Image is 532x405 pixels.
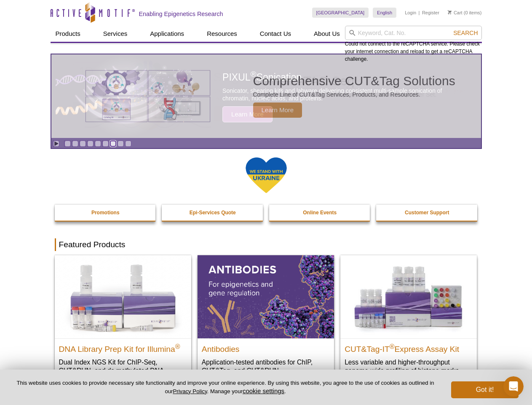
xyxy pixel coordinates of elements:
img: All Antibodies [198,255,334,338]
a: Privacy Policy [173,388,207,394]
a: Services [98,26,133,42]
a: Go to slide 3 [80,140,86,147]
a: CUT&Tag-IT® Express Assay Kit CUT&Tag-IT®Express Assay Kit Less variable and higher-throughput ge... [340,255,477,383]
a: [GEOGRAPHIC_DATA] [312,8,369,18]
a: All Antibodies Antibodies Application-tested antibodies for ChIP, CUT&Tag, and CUT&RUN. [198,255,334,383]
a: Resources [202,26,242,42]
li: | [419,8,420,18]
sup: ® [175,343,180,350]
h2: Enabling Epigenetics Research [139,10,223,18]
img: Your Cart [448,10,452,14]
img: Various genetic charts and diagrams. [85,70,211,123]
strong: Promotions [91,210,120,216]
a: Customer Support [376,205,478,221]
a: Go to slide 1 [64,140,71,147]
a: English [373,8,396,18]
p: Application-tested antibodies for ChIP, CUT&Tag, and CUT&RUN. [202,358,330,375]
a: Register [422,10,439,16]
a: Go to slide 7 [110,140,116,147]
a: Login [405,10,416,16]
a: Applications [145,26,189,42]
a: About Us [309,26,345,42]
span: Learn More [253,103,302,118]
a: Go to slide 8 [118,140,124,147]
p: This website uses cookies to provide necessary site functionality and improve your online experie... [13,379,437,395]
a: Products [51,26,86,42]
img: DNA Library Prep Kit for Illumina [55,255,191,338]
a: Promotions [55,205,157,221]
article: Comprehensive CUT&Tag Solutions [51,54,481,138]
strong: Epi-Services Quote [190,210,236,216]
a: Go to slide 6 [102,140,109,147]
span: Search [453,30,478,36]
a: Cart [448,10,462,16]
a: Go to slide 5 [95,140,101,147]
button: Search [451,29,480,37]
a: Toggle autoplay [53,140,59,147]
p: Less variable and higher-throughput genome-wide profiling of histone marks​. [345,358,473,375]
img: CUT&Tag-IT® Express Assay Kit [340,255,477,338]
iframe: Intercom live chat [503,376,524,397]
h2: CUT&Tag-IT Express Assay Kit [345,341,473,354]
strong: Customer Support [405,210,449,216]
div: Could not connect to the reCAPTCHA service. Please check your internet connection and reload to g... [345,26,482,63]
img: We Stand With Ukraine [245,157,287,194]
a: DNA Library Prep Kit for Illumina DNA Library Prep Kit for Illumina® Dual Index NGS Kit for ChIP-... [55,255,191,391]
li: (0 items) [448,8,482,18]
a: Various genetic charts and diagrams. Comprehensive CUT&Tag Solutions Complete Line of CUT&Tag Ser... [51,54,481,138]
a: Epi-Services Quote [162,205,264,221]
a: Go to slide 4 [87,140,94,147]
h2: Comprehensive CUT&Tag Solutions [253,75,455,87]
a: Go to slide 9 [125,140,131,147]
p: Complete Line of CUT&Tag Services, Products, and Resources. [253,91,455,98]
input: Keyword, Cat. No. [345,26,482,40]
a: Contact Us [255,26,296,42]
button: Got it! [451,381,519,398]
strong: Online Events [303,210,337,216]
sup: ® [390,343,395,350]
a: Go to slide 2 [72,140,78,147]
p: Dual Index NGS Kit for ChIP-Seq, CUT&RUN, and ds methylated DNA assays. [59,358,187,383]
h2: Antibodies [202,341,330,354]
button: cookie settings [243,387,284,394]
h2: Featured Products [55,238,478,251]
a: Online Events [269,205,371,221]
h2: DNA Library Prep Kit for Illumina [59,341,187,354]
